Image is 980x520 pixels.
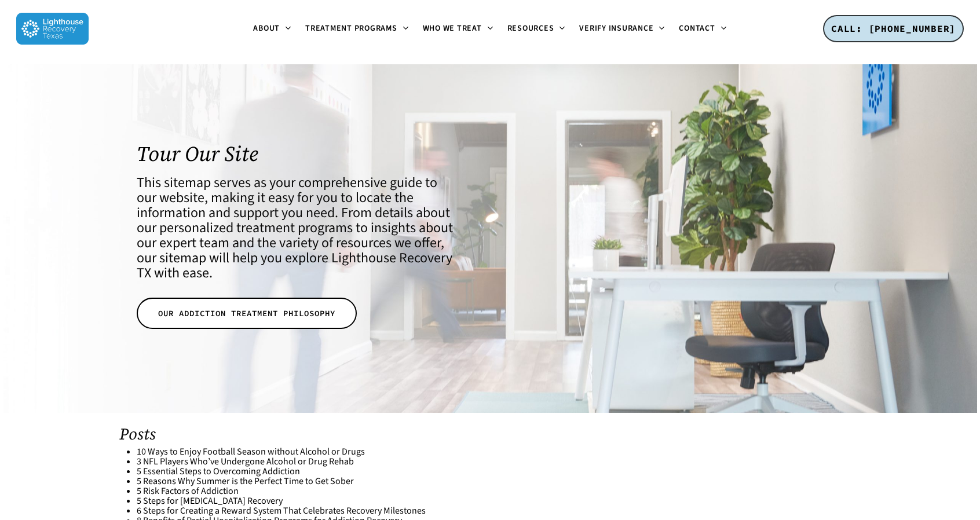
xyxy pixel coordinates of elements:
a: Who We Treat [416,24,500,34]
h2: Posts [119,424,861,443]
a: 6 Steps for Creating a Reward System That Celebrates Recovery Milestones [137,504,426,517]
span: Verify Insurance [579,23,653,34]
span: Treatment Programs [305,23,397,34]
a: CALL: [PHONE_NUMBER] [823,15,964,43]
a: Contact [672,24,733,34]
span: CALL: [PHONE_NUMBER] [831,23,956,34]
a: About [246,24,298,34]
span: Contact [679,23,715,34]
img: Lighthouse Recovery Texas [16,13,89,45]
span: Who We Treat [423,23,482,34]
a: Resources [500,24,573,34]
a: Verify Insurance [572,24,672,34]
a: OUR ADDICTION TREATMENT PHILOSOPHY [137,298,357,329]
a: 5 Reasons Why Summer is the Perfect Time to Get Sober [137,475,354,488]
h4: This sitemap serves as your comprehensive guide to our website, making it easy for you to locate ... [137,175,454,281]
a: 3 NFL Players Who’ve Undergone Alcohol or Drug Rehab [137,455,354,468]
span: OUR ADDICTION TREATMENT PHILOSOPHY [158,307,335,319]
a: 10 Ways to Enjoy Football Season without Alcohol or Drugs [137,445,365,458]
span: Resources [507,23,554,34]
a: Treatment Programs [298,24,416,34]
a: 5 Steps for [MEDICAL_DATA] Recovery [137,495,283,507]
span: About [253,23,280,34]
a: 5 Risk Factors of Addiction [137,485,239,497]
h1: Tour Our Site [137,142,454,166]
a: 5 Essential Steps to Overcoming Addiction [137,465,300,478]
